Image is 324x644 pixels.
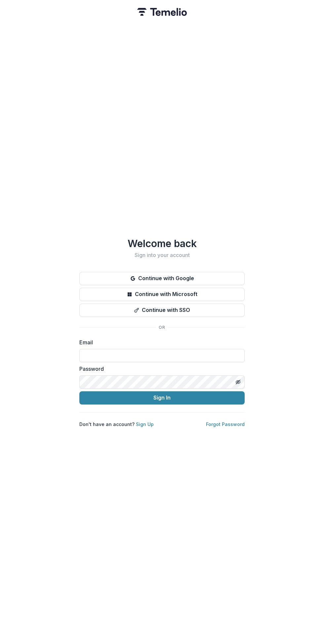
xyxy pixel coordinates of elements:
h2: Sign into your account [79,252,245,258]
button: Continue with SSO [79,304,245,317]
label: Email [79,338,241,346]
label: Password [79,365,241,373]
p: Don't have an account? [79,421,154,428]
button: Continue with Google [79,272,245,285]
img: Temelio [137,8,187,16]
button: Sign In [79,391,245,405]
button: Continue with Microsoft [79,288,245,301]
h1: Welcome back [79,237,245,249]
a: Sign Up [136,421,154,427]
button: Toggle password visibility [233,377,243,387]
a: Forgot Password [206,421,245,427]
